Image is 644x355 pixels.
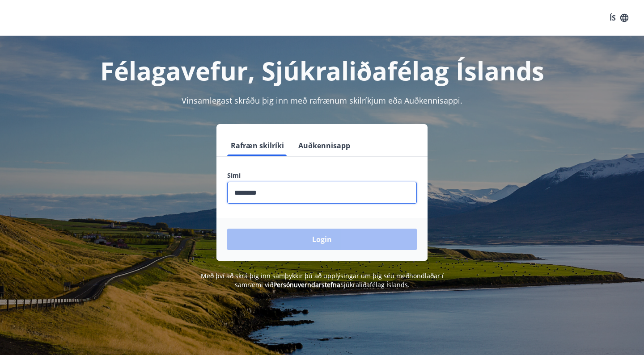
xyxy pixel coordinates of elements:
button: ÍS [605,10,633,26]
button: Auðkennisapp [295,135,354,156]
label: Sími [227,171,417,180]
h1: Félagavefur, Sjúkraliðafélag Íslands [11,54,633,88]
a: Persónuverndarstefna [273,280,340,289]
span: Vinsamlegast skráðu þig inn með rafrænum skilríkjum eða Auðkennisappi. [182,95,462,106]
button: Rafræn skilríki [227,135,288,156]
span: Með því að skrá þig inn samþykkir þú að upplýsingar um þig séu meðhöndlaðar í samræmi við Sjúkral... [201,271,444,289]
